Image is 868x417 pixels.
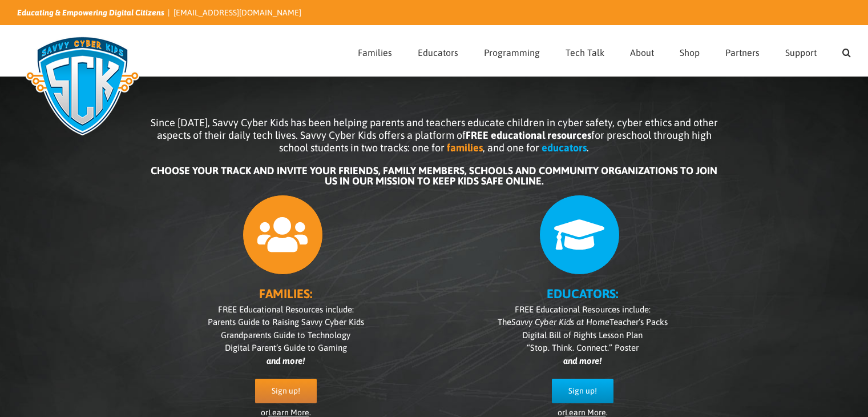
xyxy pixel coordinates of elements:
a: Tech Talk [566,26,604,76]
span: or . [558,408,608,417]
span: Families [358,48,392,57]
b: FREE educational resources [466,129,591,141]
span: Support [785,48,817,57]
span: About [630,48,654,57]
span: Educators [418,48,458,57]
span: FREE Educational Resources include: [218,304,354,314]
b: FAMILIES: [259,286,312,301]
span: Sign up! [568,386,597,396]
i: Savvy Cyber Kids at Home [511,317,609,327]
span: Parents Guide to Raising Savvy Cyber Kids [208,317,364,327]
span: Digital Parent’s Guide to Gaming [225,343,347,352]
span: Since [DATE], Savvy Cyber Kids has been helping parents and teachers educate children in cyber sa... [151,117,718,154]
i: and more! [267,356,305,366]
a: Support [785,26,817,76]
a: [EMAIL_ADDRESS][DOMAIN_NAME] [173,8,301,17]
a: Search [842,26,851,76]
span: or . [261,408,311,417]
i: and more! [563,356,601,366]
a: About [630,26,654,76]
a: Learn More [268,408,309,417]
a: Shop [680,26,700,76]
img: Savvy Cyber Kids Logo [17,29,148,143]
b: families [447,142,483,154]
span: Shop [680,48,700,57]
a: Families [358,26,392,76]
a: Learn More [565,408,606,417]
b: educators [542,142,587,154]
a: Partners [725,26,760,76]
span: “Stop. Think. Connect.” Poster [527,343,639,352]
nav: Main Menu [358,26,851,76]
span: FREE Educational Resources include: [515,304,651,314]
a: Sign up! [552,379,613,403]
span: . [587,142,589,154]
span: Partners [725,48,760,57]
span: Sign up! [272,386,300,396]
a: Educators [418,26,458,76]
b: CHOOSE YOUR TRACK AND INVITE YOUR FRIENDS, FAMILY MEMBERS, SCHOOLS AND COMMUNITY ORGANIZATIONS TO... [151,165,717,187]
span: Tech Talk [566,48,604,57]
span: The Teacher’s Packs [498,317,668,327]
a: Programming [484,26,540,76]
span: Programming [484,48,540,57]
i: Educating & Empowering Digital Citizens [17,8,164,17]
span: Grandparents Guide to Technology [221,330,350,340]
a: Sign up! [255,379,317,403]
span: Digital Bill of Rights Lesson Plan [522,330,643,340]
b: EDUCATORS: [547,286,618,301]
span: , and one for [483,142,539,154]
